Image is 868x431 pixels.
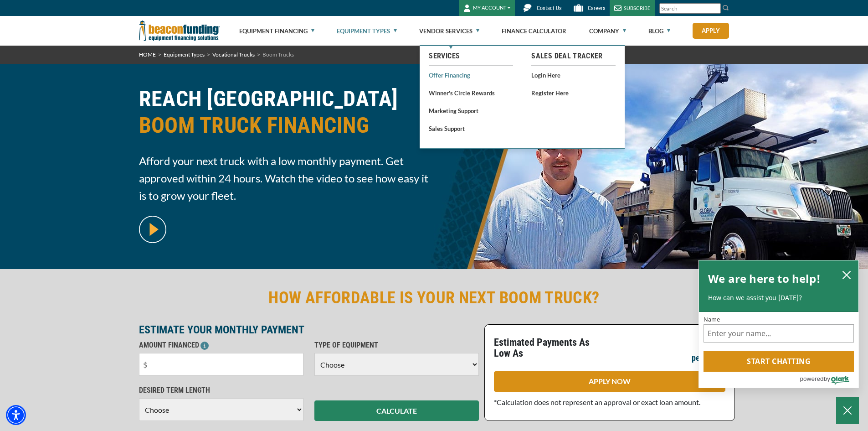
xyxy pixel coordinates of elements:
[708,293,849,302] p: How can we assist you [DATE]?
[419,16,479,46] a: Vendor Services
[139,16,220,46] img: Beacon Funding Corporation logo
[429,51,513,62] a: Services
[239,16,314,46] a: Equipment Financing
[711,5,719,12] a: Clear search text
[314,340,479,351] p: TYPE OF EQUIPMENT
[429,123,513,134] a: Sales Support
[588,5,605,11] span: Careers
[839,268,854,281] button: close chatbox
[139,287,729,308] h2: HOW AFFORDABLE IS YOUR NEXT BOOM TRUCK?
[139,216,166,243] img: video modal pop-up play button
[139,152,429,204] span: Afford your next truck with a low monthly payment. Get approved within 24 hours. Watch the video ...
[494,337,604,359] p: Estimated Payments As Low As
[139,324,479,335] p: ESTIMATE YOUR MONTHLY PAYMENT
[537,5,561,11] span: Contact Us
[262,51,294,58] span: Boom Trucks
[139,353,303,376] input: $
[531,51,616,62] a: Sales Deal Tracker
[314,400,479,421] button: CALCULATE
[708,270,821,288] h2: We are here to help!
[704,317,854,322] label: Name
[139,340,303,351] p: AMOUNT FINANCED
[429,105,513,116] a: Marketing Support
[693,23,729,39] a: Apply
[139,112,429,139] span: BOOM TRUCK FINANCING
[589,16,626,46] a: Company
[139,86,429,145] h1: REACH [GEOGRAPHIC_DATA]
[502,16,566,46] a: Finance Calculator
[429,87,513,99] a: Winner's Circle Rewards
[699,260,859,389] div: olark chatbox
[836,397,859,424] button: Close Chatbox
[429,69,513,81] a: Offer Financing
[139,51,156,58] a: HOME
[692,353,725,363] p: per month
[704,324,854,343] input: Name
[164,51,205,58] a: Equipment Types
[659,3,721,14] input: Search
[800,373,823,384] span: powered
[212,51,255,58] a: Vocational Trucks
[494,398,700,406] span: *Calculation does not represent an approval or exact loan amount.
[800,372,858,388] a: Powered by Olark
[337,16,397,46] a: Equipment Types
[139,385,303,396] p: DESIRED TERM LENGTH
[531,69,616,81] a: Login Here
[531,87,616,99] a: Register Here
[704,351,854,372] button: Start chatting
[494,371,725,392] a: APPLY NOW
[648,16,670,46] a: Blog
[6,405,26,425] div: Accessibility Menu
[824,373,830,384] span: by
[722,4,729,11] img: Search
